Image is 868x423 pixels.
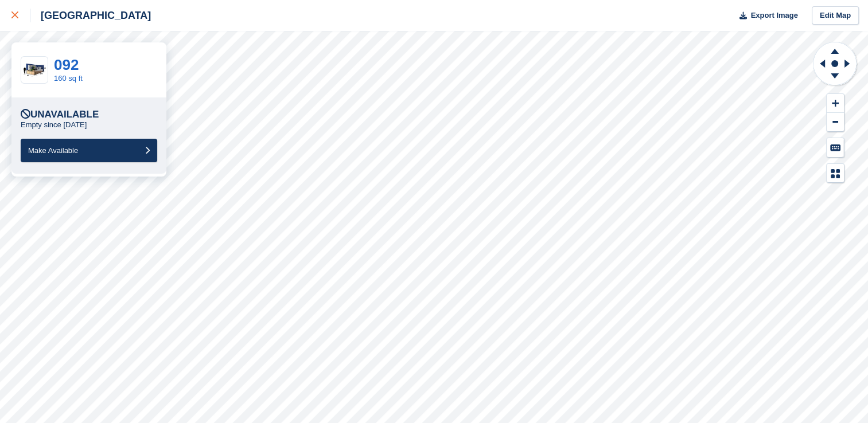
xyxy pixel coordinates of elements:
button: Export Image [733,6,798,25]
button: Keyboard Shortcuts [827,138,844,157]
p: Empty since [DATE] [21,120,87,130]
button: Make Available [21,139,157,162]
img: 20-ft-container.jpg [21,60,48,80]
a: 092 [54,56,79,73]
div: [GEOGRAPHIC_DATA] [30,9,151,22]
button: Zoom In [827,94,844,113]
span: Make Available [28,146,78,155]
div: Unavailable [21,109,99,120]
a: 160 sq ft [54,74,83,83]
button: Map Legend [827,164,844,183]
a: Edit Map [812,6,859,25]
button: Zoom Out [827,113,844,132]
span: Export Image [750,10,797,21]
